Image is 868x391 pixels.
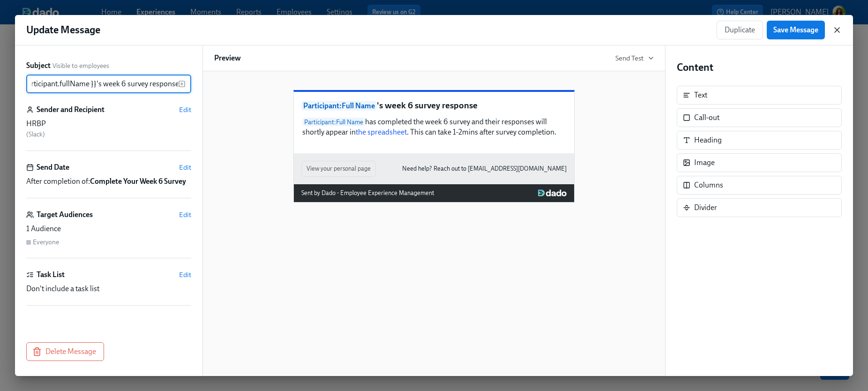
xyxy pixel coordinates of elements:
[178,80,186,88] svg: Insert text variable
[301,188,434,198] div: Sent by Dado - Employee Experience Management
[26,105,191,151] div: Sender and RecipientEditHRBP (Slack)
[773,25,818,35] span: Save Message
[26,176,186,187] span: After completion of:
[52,61,109,70] span: Visible to employees
[694,158,715,168] div: Image
[37,105,105,115] h6: Sender and Recipient
[26,23,100,37] h1: Update Message
[767,21,825,39] button: Save Message
[301,116,567,138] div: Participant:Full Namehas completed the week 6 survey and their responses will shortly appear inth...
[26,210,191,258] div: Target AudiencesEdit1 AudienceEveryone
[26,162,191,198] div: Send DateEditAfter completion of:Complete Your Week 6 Survey
[694,113,719,123] div: Call-out
[402,164,567,174] a: Need help? Reach out to [EMAIL_ADDRESS][DOMAIN_NAME]
[677,198,842,217] div: Divider
[179,105,191,114] button: Edit
[677,60,842,75] h4: Content
[538,189,567,197] img: Dado
[677,108,842,127] div: Call-out
[179,270,191,279] button: Edit
[725,25,755,35] span: Duplicate
[90,177,186,186] strong: Complete Your Week 6 Survey
[307,164,371,173] span: View your personal page
[26,284,191,294] div: Don't include a task list
[301,99,567,112] p: 's week 6 survey response
[26,224,191,234] div: 1 Audience
[677,131,842,150] div: Heading
[34,347,96,356] span: Delete Message
[677,153,842,172] div: Image
[677,86,842,105] div: Text
[26,270,191,306] div: Task ListEditDon't include a task list
[179,163,191,172] button: Edit
[301,101,377,111] span: Participant : Full Name
[694,203,717,213] div: Divider
[301,161,376,177] button: View your personal page
[26,342,104,361] button: Delete Message
[26,130,45,138] span: ( Slack )
[717,21,763,39] button: Duplicate
[26,60,51,71] label: Subject
[694,90,707,100] div: Text
[214,53,241,63] h6: Preview
[694,180,723,190] div: Columns
[26,119,191,129] div: HRBP
[615,53,654,63] button: Send Test
[677,176,842,195] div: Columns
[37,270,65,280] h6: Task List
[179,210,191,219] button: Edit
[33,238,59,247] div: Everyone
[694,135,722,145] div: Heading
[37,162,69,173] h6: Send Date
[37,210,93,220] h6: Target Audiences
